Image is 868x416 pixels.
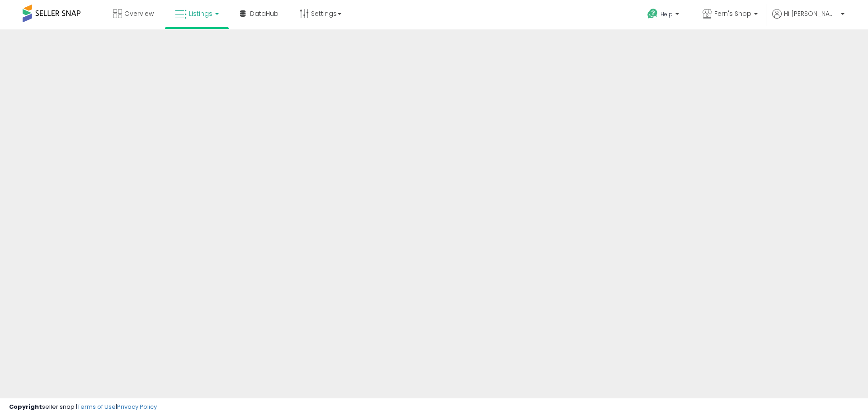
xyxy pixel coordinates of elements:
span: Fern's Shop [714,9,751,18]
a: Help [640,1,688,29]
div: seller snap | | [9,403,157,411]
a: Privacy Policy [117,402,157,411]
strong: Copyright [9,402,42,411]
span: Help [660,10,673,18]
i: Get Help [647,8,658,19]
a: Hi [PERSON_NAME] [772,9,844,29]
span: Listings [189,9,212,18]
a: Terms of Use [77,402,116,411]
span: Hi [PERSON_NAME] [784,9,838,18]
span: DataHub [250,9,278,18]
span: Overview [124,9,154,18]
